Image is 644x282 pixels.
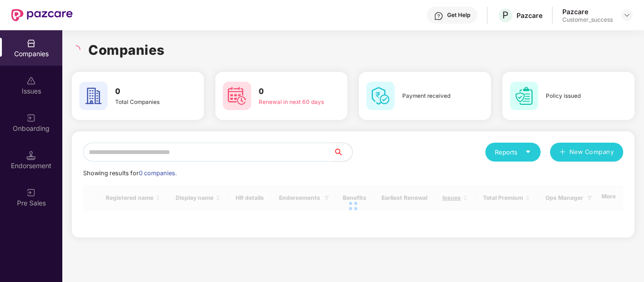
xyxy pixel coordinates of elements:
div: Pazcare [562,7,613,16]
img: svg+xml;base64,PHN2ZyB3aWR0aD0iMjAiIGhlaWdodD0iMjAiIHZpZXdCb3g9IjAgMCAyMCAyMCIgZmlsbD0ibm9uZSIgeG... [26,188,36,197]
img: svg+xml;base64,PHN2ZyBpZD0iSXNzdWVzX2Rpc2FibGVkIiB4bWxucz0iaHR0cDovL3d3dy53My5vcmcvMjAwMC9zdmciIH... [26,76,36,85]
span: plus [559,149,566,156]
img: svg+xml;base64,PHN2ZyB4bWxucz0iaHR0cDovL3d3dy53My5vcmcvMjAwMC9zdmciIHdpZHRoPSI2MCIgaGVpZ2h0PSI2MC... [79,82,108,110]
img: svg+xml;base64,PHN2ZyB4bWxucz0iaHR0cDovL3d3dy53My5vcmcvMjAwMC9zdmciIHdpZHRoPSI2MCIgaGVpZ2h0PSI2MC... [223,82,251,110]
div: Pazcare [517,11,542,20]
span: 0 companies. [139,170,177,177]
img: New Pazcare Logo [11,9,73,21]
img: svg+xml;base64,PHN2ZyBpZD0iQ29tcGFuaWVzIiB4bWxucz0iaHR0cDovL3d3dy53My5vcmcvMjAwMC9zdmciIHdpZHRoPS... [26,39,36,48]
img: svg+xml;base64,PHN2ZyBpZD0iRHJvcGRvd24tMzJ4MzIiIHhtbG5zPSJodHRwOi8vd3d3LnczLm9yZy8yMDAwL3N2ZyIgd2... [623,11,631,19]
h3: 0 [115,85,180,98]
span: Showing results for [83,170,177,177]
button: plusNew Company [550,143,623,162]
h1: Companies [88,40,165,60]
div: Policy issued [546,92,611,100]
span: caret-down [525,149,531,155]
div: Total Companies [115,98,180,106]
div: Reports [495,147,531,157]
img: svg+xml;base64,PHN2ZyB4bWxucz0iaHR0cDovL3d3dy53My5vcmcvMjAwMC9zdmciIHdpZHRoPSI2MCIgaGVpZ2h0PSI2MC... [510,82,538,110]
h3: 0 [259,85,324,98]
span: search [333,148,352,156]
img: svg+xml;base64,PHN2ZyBpZD0iSGVscC0zMngzMiIgeG1sbnM9Imh0dHA6Ly93d3cudzMub3JnLzIwMDAvc3ZnIiB3aWR0aD... [434,11,443,21]
span: P [502,9,508,21]
img: svg+xml;base64,PHN2ZyB4bWxucz0iaHR0cDovL3d3dy53My5vcmcvMjAwMC9zdmciIHdpZHRoPSI2MCIgaGVpZ2h0PSI2MC... [366,82,395,110]
img: svg+xml;base64,PHN2ZyB3aWR0aD0iMTQuNSIgaGVpZ2h0PSIxNC41IiB2aWV3Qm94PSIwIDAgMTYgMTYiIGZpbGw9Im5vbm... [26,151,36,160]
img: svg+xml;base64,PHN2ZyB3aWR0aD0iMjAiIGhlaWdodD0iMjAiIHZpZXdCb3g9IjAgMCAyMCAyMCIgZmlsbD0ibm9uZSIgeG... [26,113,36,123]
button: search [333,143,353,162]
div: Renewal in next 60 days [259,98,324,106]
div: Get Help [447,11,470,19]
span: New Company [569,147,614,157]
div: Customer_success [562,16,613,24]
span: loading [72,45,80,54]
div: Payment received [402,92,467,100]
